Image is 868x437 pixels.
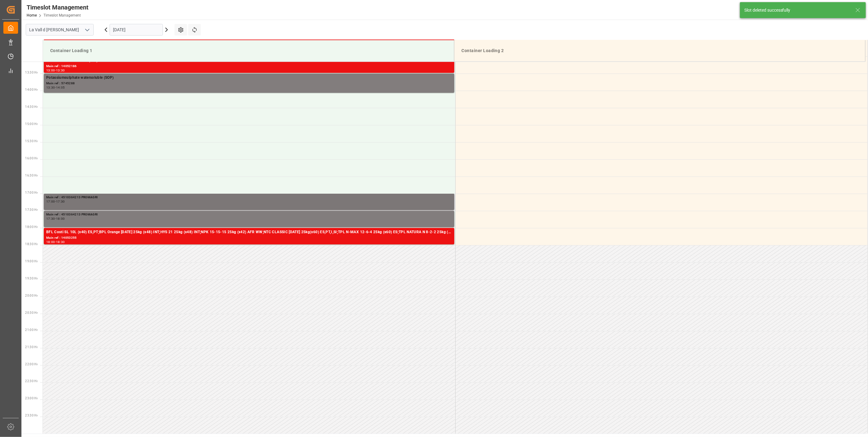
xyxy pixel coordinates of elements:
div: Slot deleted successfully [744,7,850,13]
div: - [55,69,56,72]
div: Container Loading 1 [48,45,449,56]
div: 18:30 [56,241,65,243]
div: 18:00 [56,217,65,220]
span: 20:30 Hr [25,311,38,314]
span: 20:00 Hr [25,294,38,297]
div: Main ref : 5745288 [46,81,452,86]
span: 16:30 Hr [25,174,38,177]
div: 13:30 [46,86,55,89]
span: 14:00 Hr [25,88,38,91]
div: 17:30 [46,217,55,220]
span: 17:30 Hr [25,208,38,211]
span: 15:30 Hr [25,139,38,143]
div: 13:00 [46,69,55,72]
span: 14:30 Hr [25,105,38,108]
div: Main ref : 14053255 [46,235,452,241]
div: 18:00 [46,241,55,243]
span: 17:00 Hr [25,191,38,194]
span: 16:00 Hr [25,157,38,160]
span: 18:30 Hr [25,242,38,246]
div: - [55,86,56,89]
div: 14:05 [56,86,65,89]
div: Main ref : 14052186 [46,64,452,69]
span: 22:30 Hr [25,380,38,383]
span: 23:30 Hr [25,414,38,417]
div: Timeslot Management [27,3,88,12]
span: 13:30 Hr [25,71,38,74]
div: BFL Costi SL 10L (x40) ES,PT;BPL Orange [DATE] 25kg (x48) INT;HYS 21 25kg (x48) INT;NPK 15-15-15 ... [46,229,452,235]
a: Home [27,13,37,17]
span: 18:00 Hr [25,225,38,229]
span: 21:30 Hr [25,345,38,349]
div: - [55,217,56,220]
span: 19:30 Hr [25,277,38,280]
div: Potassiumsulphate watersoluble (SOP) [46,75,452,81]
span: 19:00 Hr [25,260,38,263]
div: - [55,200,56,203]
button: open menu [82,25,92,35]
span: 23:00 Hr [25,397,38,400]
div: 17:00 [46,200,55,203]
div: Container Loading 2 [459,45,860,56]
div: Main ref : 4510364213 PROMAGRI [46,195,452,200]
span: 22:00 Hr [25,363,38,366]
span: 15:00 Hr [25,122,38,126]
div: 17:30 [56,200,65,203]
div: 13:30 [56,69,65,72]
input: Type to search/select [26,24,94,36]
input: DD.MM.YYYY [110,24,163,36]
div: - [55,241,56,243]
span: 21:00 Hr [25,328,38,332]
div: Main ref : 4510364213 PROMAGRI [46,212,452,217]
